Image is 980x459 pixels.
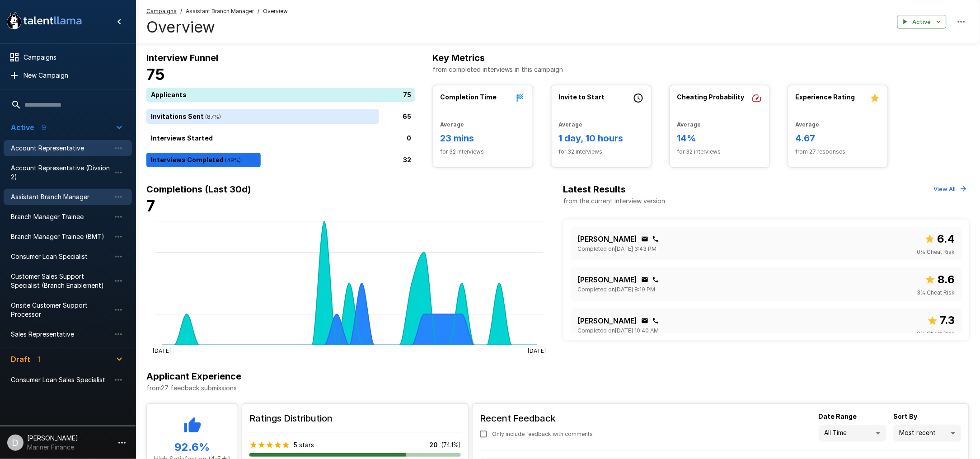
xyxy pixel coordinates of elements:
h6: 4.67 [796,131,881,145]
p: ( 74.1 %) [441,440,461,450]
p: from 27 feedback submissions [146,384,969,393]
p: [PERSON_NAME] [578,234,638,244]
p: 0 [407,134,412,143]
tspan: [DATE] [528,347,546,354]
b: Date Range [819,412,857,420]
div: All Time [819,425,886,442]
span: Assistant Branch Manager [186,7,254,16]
b: Interview Funnel [146,52,218,63]
span: Only include feedback with comments [492,430,593,439]
b: 7 [146,197,155,215]
button: View All [932,182,969,196]
b: 8.6 [938,273,955,286]
span: Overall score out of 10 [925,271,955,288]
b: Average [559,121,583,128]
p: 65 [403,112,412,122]
p: 32 [403,155,412,165]
p: 75 [403,90,412,100]
b: 75 [146,65,165,84]
span: for 32 interviews [559,147,644,156]
b: Key Metrics [433,52,485,63]
span: for 32 interviews [677,147,762,156]
span: Overall score out of 10 [924,230,955,248]
b: Completion Time [441,93,497,101]
span: for 32 interviews [441,147,525,156]
h6: 1 day, 10 hours [559,131,644,145]
button: Active [897,15,947,29]
div: Click to copy [652,235,659,243]
h4: Overview [146,18,288,37]
b: Experience Rating [796,93,855,101]
h6: 14% [677,131,762,145]
div: Click to copy [652,276,659,283]
p: [PERSON_NAME] [578,274,638,285]
div: Click to copy [641,317,648,324]
span: 3 % Cheat Risk [917,288,955,297]
b: 7.3 [940,314,955,327]
span: 0 % Cheat Risk [917,329,955,338]
span: 0 % Cheat Risk [917,248,955,257]
h6: Ratings Distribution [249,411,461,426]
span: from 27 responses [796,147,881,156]
b: Average [796,121,820,128]
p: [PERSON_NAME] [578,315,638,326]
u: Campaigns [146,8,177,14]
p: 20 [429,440,438,450]
b: Sort By [894,412,918,420]
b: Latest Results [563,184,626,195]
b: Average [441,121,464,128]
span: Completed on [DATE] 3:43 PM [578,244,657,253]
p: 5 stars [294,440,314,450]
span: Completed on [DATE] 10:40 AM [578,326,659,335]
span: Overall score out of 10 [927,312,955,329]
h6: 23 mins [441,131,525,145]
div: Most recent [894,425,961,442]
tspan: [DATE] [153,347,171,354]
b: Completions (Last 30d) [146,184,251,195]
b: Invite to Start [559,93,605,101]
div: Click to copy [641,276,648,283]
span: / [258,7,259,16]
div: Click to copy [652,317,659,324]
b: 6.4 [937,232,955,245]
p: from the current interview version [563,197,666,206]
b: Cheating Probability [677,93,745,101]
span: Overview [263,7,288,16]
b: Average [677,121,701,128]
span: Completed on [DATE] 8:19 PM [578,285,656,294]
div: Click to copy [641,235,648,243]
b: Applicant Experience [146,371,241,382]
h5: 92.6 % [154,440,230,454]
h6: Recent Feedback [480,411,600,426]
span: / [180,7,182,16]
p: from completed interviews in this campaign [433,65,969,74]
